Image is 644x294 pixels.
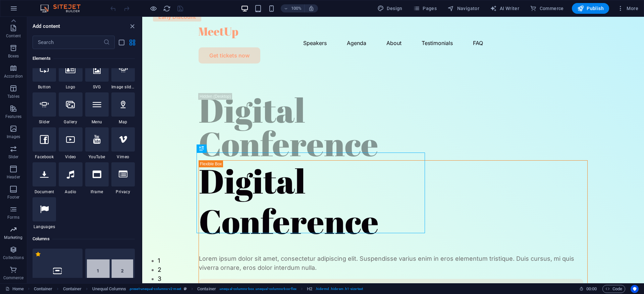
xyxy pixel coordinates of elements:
[614,3,641,14] button: More
[33,54,135,62] h6: Elements
[33,162,56,195] div: Document
[3,275,23,281] p: Commerce
[572,3,609,14] button: Publish
[33,154,56,160] span: Facebook
[59,119,82,125] span: Gallery
[111,84,135,90] span: Image slider
[59,154,82,160] span: Video
[7,215,19,220] p: Forms
[59,127,82,160] div: Video
[219,285,297,293] span: . unequal-columns-box .unequal-columns-box-flex
[413,5,437,12] span: Pages
[33,127,56,160] div: Facebook
[39,4,89,12] img: Editor Logo
[281,4,305,12] button: 100%
[87,259,133,282] img: 2-columns.svg
[33,189,56,195] span: Document
[490,5,519,12] span: AI Writer
[411,3,439,14] button: Pages
[85,92,109,125] div: Menu
[3,255,23,260] p: Collections
[128,38,136,46] button: grid-view
[33,84,56,90] span: Button
[33,92,56,125] div: Slider
[197,285,216,293] span: Click to select. Double-click to edit
[34,285,53,293] span: Click to select. Double-click to edit
[33,22,60,30] h6: Add content
[85,154,109,160] span: YouTube
[92,285,126,293] span: Click to select. Double-click to edit
[85,162,109,195] div: Iframe
[447,5,479,12] span: Navigator
[111,162,135,195] div: Privacy
[8,154,19,160] p: Slider
[33,57,56,90] div: Button
[33,235,135,243] h6: Columns
[163,4,171,12] button: reload
[487,3,522,14] button: AI Writer
[34,285,363,293] nav: breadcrumb
[577,5,604,12] span: Publish
[33,197,56,229] div: Languages
[586,285,597,293] span: 00 00
[111,119,135,125] span: Map
[579,285,597,293] h6: Session time
[128,22,136,30] button: close panel
[4,74,23,79] p: Accordion
[85,84,109,90] span: SVG
[59,189,82,195] span: Audio
[6,33,21,39] p: Content
[111,57,135,90] div: Image slider
[111,189,135,195] span: Privacy
[111,92,135,125] div: Map
[375,3,405,14] div: Design (Ctrl+Alt+Y)
[35,251,41,257] span: Remove from favorites
[63,285,82,293] span: Click to select. Double-click to edit
[59,57,82,90] div: Logo
[117,38,125,46] button: list-view
[33,36,103,49] input: Search
[591,286,592,291] span: :
[605,285,622,293] span: Code
[617,5,638,12] span: More
[315,285,363,293] span: . hide-md .hide-sm .h1-size-text
[5,285,24,293] a: Click to cancel selection. Double-click to open Pages
[59,92,82,125] div: Gallery
[375,3,405,14] button: Design
[308,5,314,11] i: On resize automatically adjust zoom level to fit chosen device.
[85,189,109,195] span: Iframe
[377,5,402,12] span: Design
[33,119,56,125] span: Slider
[631,285,639,293] button: Usercentrics
[33,224,56,229] span: Languages
[129,285,181,293] span: . preset-unequal-columns-v2-meet
[602,285,625,293] button: Code
[85,119,109,125] span: Menu
[7,94,19,99] p: Tables
[85,127,109,160] div: YouTube
[8,53,19,59] p: Boxes
[307,285,312,293] span: Click to select. Double-click to edit
[149,4,157,12] button: Click here to leave preview mode and continue editing
[7,195,19,200] p: Footer
[184,287,187,291] i: This element is a customizable preset
[4,235,22,240] p: Marketing
[7,134,20,139] p: Images
[111,127,135,160] div: Vimeo
[7,174,20,180] p: Header
[291,4,302,12] h6: 100%
[111,154,135,160] span: Vimeo
[445,3,482,14] button: Navigator
[163,5,171,12] i: Reload page
[5,114,21,119] p: Features
[59,84,82,90] span: Logo
[530,5,564,12] span: Commerce
[59,162,82,195] div: Audio
[527,3,567,14] button: Commerce
[85,57,109,90] div: SVG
